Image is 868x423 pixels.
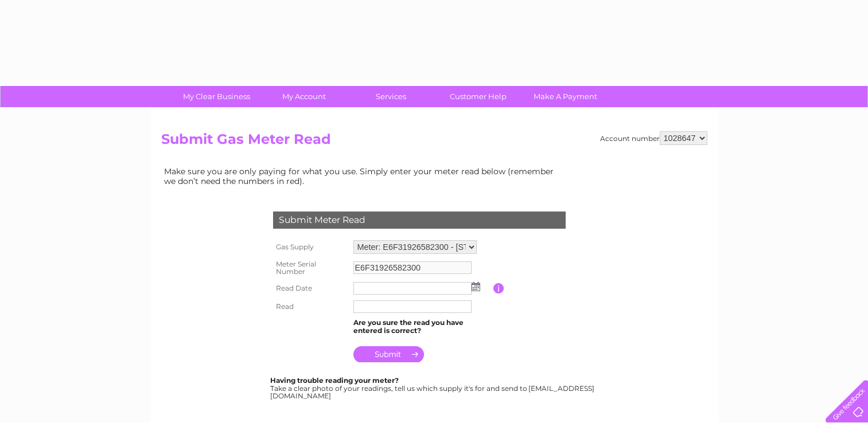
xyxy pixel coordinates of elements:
[472,282,480,291] img: ...
[273,211,566,229] div: Submit Meter Read
[270,257,351,280] th: Meter Serial Number
[161,131,707,153] h2: Submit Gas Meter Read
[351,316,493,338] td: Are you sure the read you have entered is correct?
[518,86,613,107] a: Make A Payment
[169,86,264,107] a: My Clear Business
[353,346,424,362] input: Submit
[161,164,563,188] td: Make sure you are only paying for what you use. Simply enter your meter read below (remember we d...
[270,376,399,385] b: Having trouble reading your meter?
[270,377,596,400] div: Take a clear photo of your readings, tell us which supply it's for and send to [EMAIL_ADDRESS][DO...
[256,86,351,107] a: My Account
[600,131,707,145] div: Account number
[270,237,351,257] th: Gas Supply
[270,297,351,316] th: Read
[344,86,438,107] a: Services
[493,283,504,293] input: Information
[270,279,351,297] th: Read Date
[431,86,526,107] a: Customer Help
